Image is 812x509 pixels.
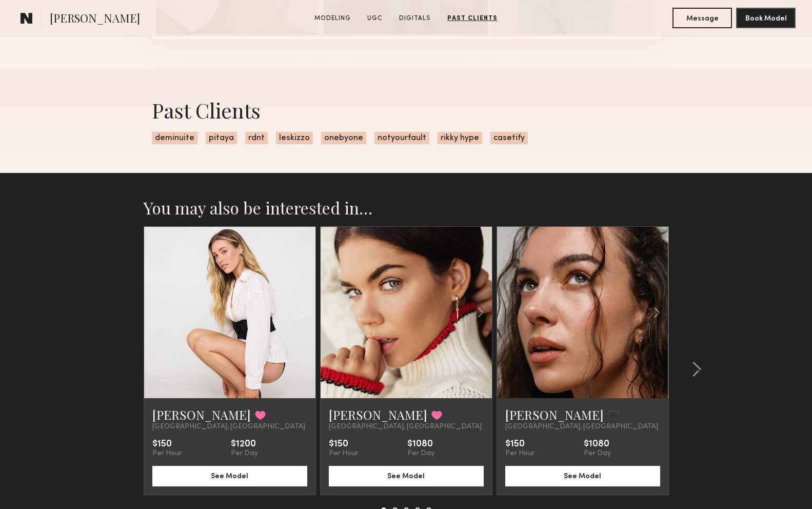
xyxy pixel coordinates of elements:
span: leskizzo [276,132,313,144]
span: deminuite [152,132,197,144]
button: See Model [505,466,660,486]
div: Per Hour [329,449,358,458]
a: [PERSON_NAME] [152,406,251,423]
a: See Model [505,471,660,480]
div: $150 [505,439,534,449]
div: $1080 [407,439,434,449]
button: See Model [329,466,484,486]
span: [GEOGRAPHIC_DATA], [GEOGRAPHIC_DATA] [329,423,482,431]
a: See Model [152,471,307,480]
div: Per Hour [152,449,182,458]
span: [GEOGRAPHIC_DATA], [GEOGRAPHIC_DATA] [152,423,305,431]
div: Per Day [584,449,611,458]
span: [PERSON_NAME] [50,10,140,28]
span: casetify [490,132,528,144]
a: [PERSON_NAME] [505,406,604,423]
a: See Model [329,471,484,480]
a: [PERSON_NAME] [329,406,427,423]
button: Book Model [736,8,796,28]
span: pitaya [206,132,237,144]
span: [GEOGRAPHIC_DATA], [GEOGRAPHIC_DATA] [505,423,658,431]
span: onebyone [321,132,366,144]
div: $1080 [584,439,611,449]
h2: You may also be interested in… [144,198,669,218]
button: See Model [152,466,307,486]
span: notyourfault [374,132,429,144]
a: UGC [363,14,387,23]
div: Past Clients [152,96,661,124]
div: $150 [152,439,182,449]
a: Past Clients [443,14,502,23]
div: Per Day [407,449,434,458]
a: Modeling [310,14,355,23]
a: Digitals [395,14,435,23]
div: Per Hour [505,449,534,458]
a: Book Model [736,13,796,22]
div: Per Day [231,449,258,458]
div: $150 [329,439,358,449]
div: $1200 [231,439,258,449]
span: rikky hype [438,132,482,144]
button: Message [672,8,732,28]
span: rdnt [245,132,268,144]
